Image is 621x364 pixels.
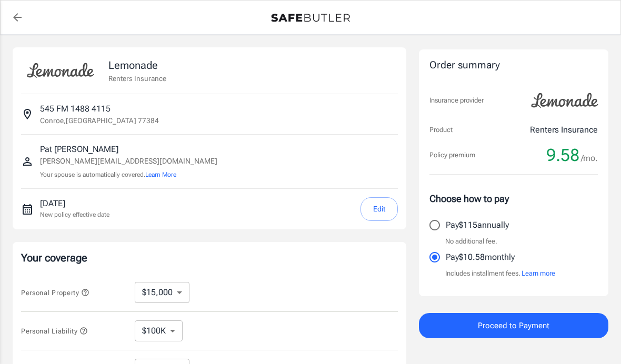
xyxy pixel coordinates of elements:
p: Your coverage [21,250,398,265]
svg: New policy start date [21,203,34,216]
img: Lemonade [525,86,604,115]
p: Policy premium [429,150,475,160]
p: Conroe , [GEOGRAPHIC_DATA] 77384 [40,115,159,126]
button: Personal Property [21,286,89,299]
p: Includes installment fees. [445,268,555,279]
button: Learn More [145,170,176,179]
p: [DATE] [40,197,109,210]
span: /mo. [581,151,598,166]
button: Edit [360,197,398,221]
svg: Insured address [21,108,34,120]
p: Renters Insurance [108,73,166,84]
p: No additional fee. [445,236,497,247]
p: Pay $10.58 monthly [446,251,515,264]
div: Order summary [429,58,598,73]
p: Insurance provider [429,95,484,106]
span: Proceed to Payment [478,319,549,332]
span: 9.58 [546,145,579,166]
p: 545 FM 1488 4115 [40,103,111,115]
button: Personal Liability [21,325,88,337]
img: Back to quotes [271,14,350,22]
button: Learn more [522,268,555,279]
button: Proceed to Payment [419,313,608,338]
p: Product [429,125,453,135]
p: Pay $115 annually [446,219,509,231]
p: Renters Insurance [530,124,598,136]
p: Your spouse is automatically covered. [40,170,217,180]
p: Choose how to pay [429,191,598,206]
svg: Insured person [21,155,34,168]
img: Lemonade [21,56,100,85]
a: back to quotes [7,7,28,28]
p: New policy effective date [40,210,109,219]
span: Personal Liability [21,327,88,335]
p: Pat [PERSON_NAME] [40,143,217,156]
p: [PERSON_NAME][EMAIL_ADDRESS][DOMAIN_NAME] [40,156,217,167]
span: Personal Property [21,289,89,297]
p: Lemonade [108,57,166,73]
